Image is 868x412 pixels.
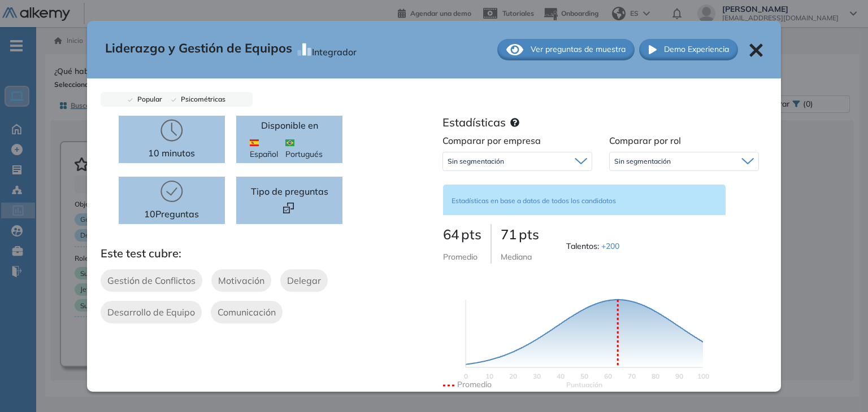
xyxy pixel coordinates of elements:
text: 40 [557,372,565,380]
span: Estadísticas en base a datos de todos los candidatos [452,196,616,205]
text: Promedio [457,379,492,389]
span: pts [519,226,539,243]
span: Psicométricas [176,95,225,103]
text: 30 [533,372,541,380]
span: Mediana [501,252,532,262]
img: Format test logo [283,203,294,213]
p: 71 [501,224,539,244]
span: Sin segmentación [448,157,504,166]
span: Liderazgo y Gestión de Equipos [105,39,292,60]
span: Comparar por empresa [442,135,541,146]
h3: Este test cubre: [101,247,434,260]
span: Portugués [285,137,329,160]
span: Promedio [443,252,478,262]
text: 0 [463,372,467,380]
span: Ver preguntas de muestra [531,43,626,55]
span: Desarrollo de Equipo [107,305,195,319]
text: 20 [509,372,517,380]
span: Sin segmentación [614,157,671,166]
span: Comunicación [218,305,276,319]
span: Español [250,137,285,160]
text: 60 [604,372,612,380]
img: ESP [250,139,259,146]
text: 80 [652,372,659,380]
p: 10 Preguntas [144,207,199,221]
text: Scores [566,380,602,389]
span: +200 [601,241,619,251]
span: Comparar por rol [609,135,681,146]
text: 50 [580,372,588,380]
p: Disponible en [261,119,318,132]
p: 64 [443,224,481,244]
p: 10 minutos [148,146,195,160]
span: Tipo de preguntas [251,185,328,198]
text: 70 [628,372,636,380]
span: Gestión de Conflictos [107,274,196,287]
div: Integrador [312,41,357,59]
text: 90 [675,372,683,380]
h3: Estadísticas [442,116,506,129]
span: Delegar [287,274,321,287]
text: 10 [485,372,493,380]
span: Popular [133,95,162,103]
span: pts [461,226,481,243]
text: 100 [697,372,709,380]
span: Motivación [218,274,264,287]
span: Demo Experiencia [664,43,729,55]
span: Talentos : [566,240,622,252]
img: BRA [285,139,294,146]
